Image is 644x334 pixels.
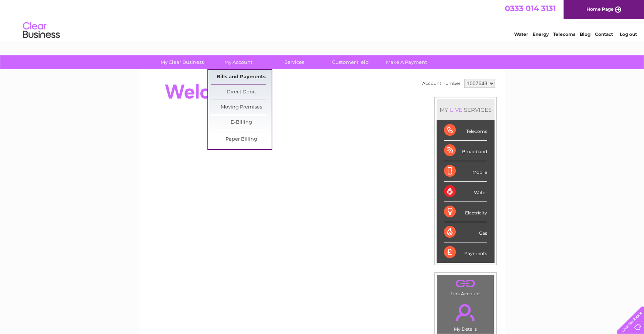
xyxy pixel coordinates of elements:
a: Bills and Payments [211,70,272,85]
div: Telecoms [444,120,487,141]
div: Broadband [444,141,487,161]
td: My Details [437,298,494,334]
div: Gas [444,222,487,242]
a: Customer Help [320,55,381,69]
a: Telecoms [553,31,575,37]
div: LIVE [448,106,464,113]
td: Link Account [437,275,494,298]
a: Contact [595,31,613,37]
a: Direct Debit [211,85,272,100]
a: Energy [533,31,549,37]
a: Blog [580,31,590,37]
a: Log out [620,31,637,37]
a: . [439,300,492,326]
a: E-Billing [211,115,272,130]
a: Moving Premises [211,100,272,115]
a: 0333 014 3131 [505,4,556,13]
div: Electricity [444,202,487,222]
a: My Clear Business [152,55,213,69]
div: Clear Business is a trading name of Verastar Limited (registered in [GEOGRAPHIC_DATA] No. 3667643... [148,4,497,36]
div: Payments [444,242,487,262]
a: Water [514,31,528,37]
div: Water [444,182,487,202]
a: . [439,277,492,290]
img: logo.png [23,19,60,42]
a: Paper Billing [211,132,272,147]
div: MY SERVICES [437,99,495,120]
a: Make A Payment [376,55,437,69]
td: Account number [420,77,462,90]
a: My Account [208,55,269,69]
a: Services [264,55,325,69]
div: Mobile [444,161,487,182]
